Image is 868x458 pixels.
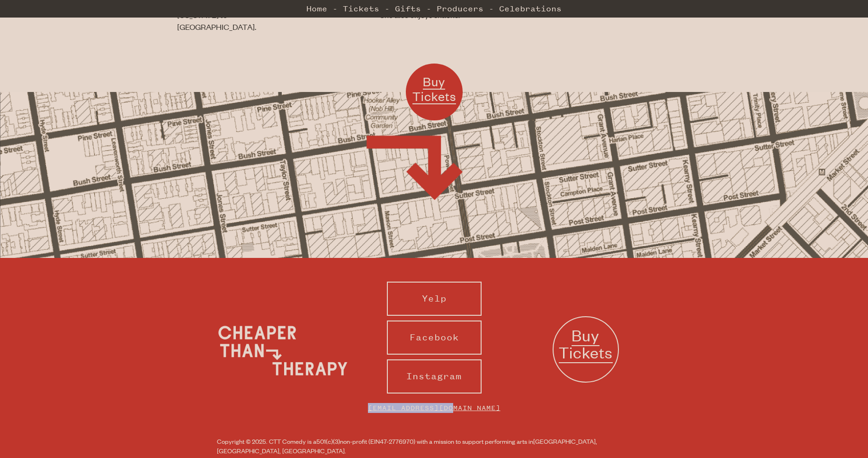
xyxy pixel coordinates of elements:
span: Buy Tickets [559,325,613,363]
a: [EMAIL_ADDRESS][DOMAIN_NAME] [358,398,510,418]
span: 501(c)(3) [316,437,340,446]
small: Copyright © 2025. CTT Comedy is a non-profit (EIN 2776970) with a mission to support performing a... [217,437,651,456]
a: Instagram [387,359,482,394]
span: [GEOGRAPHIC_DATA], [533,437,597,446]
span: 47- [380,437,389,446]
a: Yelp [387,282,482,316]
a: Buy Tickets [553,316,619,383]
span: Buy Tickets [412,73,456,104]
a: Buy Tickets [406,64,463,120]
a: Facebook [387,321,482,355]
img: Cheaper Than Therapy [212,315,354,386]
